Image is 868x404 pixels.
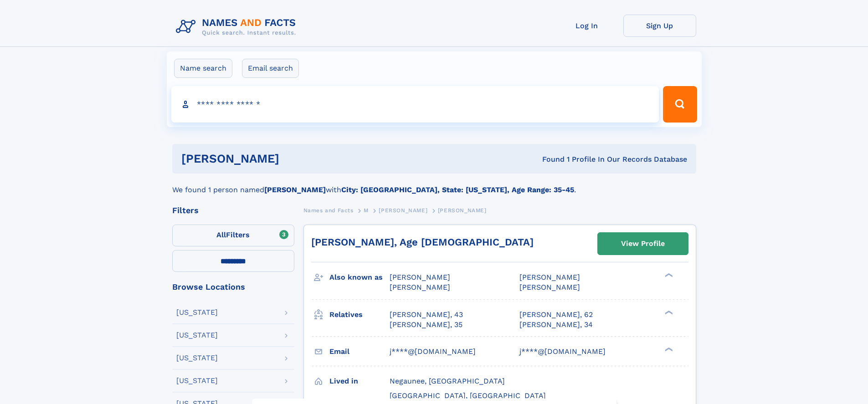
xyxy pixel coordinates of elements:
[390,283,450,291] span: [PERSON_NAME]
[364,207,369,214] span: M
[519,320,593,330] a: [PERSON_NAME], 34
[329,270,390,285] h3: Also known as
[329,307,390,322] h3: Relatives
[623,15,696,37] a: Sign Up
[364,205,369,216] a: M
[550,15,623,37] a: Log In
[176,377,218,384] div: [US_STATE]
[519,283,580,291] span: [PERSON_NAME]
[663,346,673,352] div: ❯
[411,154,687,164] div: Found 1 Profile In Our Records Database
[598,233,688,255] a: View Profile
[264,185,326,194] b: [PERSON_NAME]
[242,59,299,78] label: Email search
[172,283,294,291] div: Browse Locations
[174,59,232,78] label: Name search
[176,309,218,316] div: [US_STATE]
[341,185,574,194] b: City: [GEOGRAPHIC_DATA], State: [US_STATE], Age Range: 35-45
[181,153,411,164] h1: [PERSON_NAME]
[303,205,354,216] a: Names and Facts
[379,205,427,216] a: [PERSON_NAME]
[390,310,463,320] a: [PERSON_NAME], 43
[172,15,303,39] img: Logo Names and Facts
[172,206,294,215] div: Filters
[390,391,546,400] span: [GEOGRAPHIC_DATA], [GEOGRAPHIC_DATA]
[216,230,226,239] span: All
[171,86,659,123] input: search input
[390,273,450,281] span: [PERSON_NAME]
[663,272,673,278] div: ❯
[311,236,534,248] a: [PERSON_NAME], Age [DEMOGRAPHIC_DATA]
[176,354,218,362] div: [US_STATE]
[172,174,696,195] div: We found 1 person named with .
[390,320,462,330] a: [PERSON_NAME], 35
[390,377,505,385] span: Negaunee, [GEOGRAPHIC_DATA]
[329,373,390,389] h3: Lived in
[329,344,390,359] h3: Email
[176,332,218,339] div: [US_STATE]
[621,233,665,254] div: View Profile
[519,310,593,320] a: [PERSON_NAME], 62
[379,207,427,214] span: [PERSON_NAME]
[438,207,487,214] span: [PERSON_NAME]
[519,273,580,281] span: [PERSON_NAME]
[172,225,294,246] label: Filters
[663,86,697,123] button: Search Button
[663,309,673,315] div: ❯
